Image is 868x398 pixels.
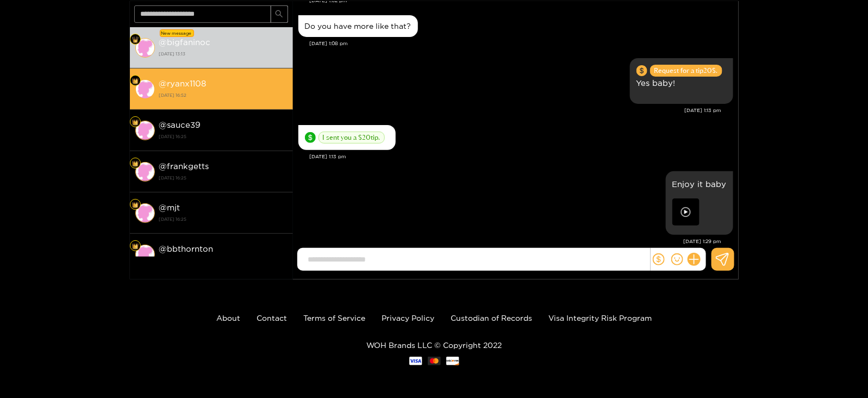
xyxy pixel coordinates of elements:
[271,5,288,23] button: search
[132,78,139,84] img: Fan Level
[303,314,365,322] a: Terms of Service
[159,173,288,183] strong: [DATE] 16:25
[135,245,155,264] img: conversation
[132,160,139,167] img: Fan Level
[310,40,733,47] div: [DATE] 1:08 pm
[159,256,288,265] strong: [DATE] 16:25
[216,314,240,322] a: About
[159,120,201,129] strong: @ sauce39
[135,79,155,99] img: conversation
[159,132,288,141] strong: [DATE] 16:25
[159,214,288,224] strong: [DATE] 16:25
[650,65,722,77] span: Request for a tip 20 $.
[135,38,155,58] img: conversation
[160,29,194,37] div: New message
[159,203,180,212] strong: @ mjt
[135,203,155,223] img: conversation
[636,77,727,89] p: Yes baby!
[672,198,700,226] img: preview
[132,243,139,250] img: Fan Level
[275,10,283,19] span: search
[132,119,139,126] img: Fan Level
[636,65,647,76] span: dollar-circle
[298,125,396,150] div: Sep. 23, 1:13 pm
[305,22,411,30] div: Do you have more like that?
[135,121,155,140] img: conversation
[132,202,139,208] img: Fan Level
[135,162,155,182] img: conversation
[305,132,316,143] span: dollar-circle
[159,49,288,59] strong: [DATE] 13:13
[159,90,288,100] strong: [DATE] 16:52
[310,153,733,160] div: [DATE] 1:13 pm
[159,244,214,253] strong: @ bbthornton
[159,161,209,171] strong: @ frankgetts
[257,314,287,322] a: Contact
[548,314,652,322] a: Visa Integrity Risk Program
[298,238,722,245] div: [DATE] 1:29 pm
[666,171,733,235] div: Sep. 23, 1:29 pm
[298,15,418,37] div: Sep. 23, 1:08 pm
[651,251,667,268] button: dollar
[159,79,207,88] strong: @ ryanx1108
[451,314,532,322] a: Custodian of Records
[382,314,434,322] a: Privacy Policy
[671,253,683,265] span: smile
[298,107,722,114] div: [DATE] 1:13 pm
[132,36,139,43] img: Fan Level
[653,253,665,265] span: dollar
[319,132,385,144] span: I sent you a $ 20 tip.
[159,38,211,47] strong: @ bigfaninoc
[630,58,733,104] div: Sep. 23, 1:13 pm
[672,178,727,190] p: Enjoy it baby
